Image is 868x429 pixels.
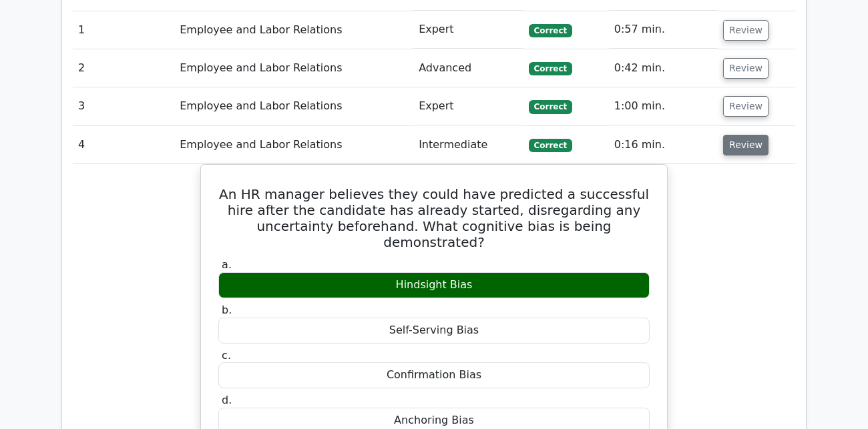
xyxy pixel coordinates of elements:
button: Review [723,135,769,155]
td: Expert [413,11,523,49]
button: Review [723,96,769,117]
div: Self-Serving Bias [218,318,650,344]
span: b. [222,304,232,316]
span: Correct [529,139,572,152]
span: Correct [529,100,572,113]
h5: An HR manager believes they could have predicted a successful hire after the candidate has alread... [217,186,651,250]
button: Review [723,20,769,41]
td: 1 [73,11,174,49]
span: Correct [529,24,572,37]
td: Expert [413,87,523,125]
td: 0:57 min. [609,11,718,49]
td: 0:16 min. [609,126,718,164]
td: Intermediate [413,126,523,164]
span: Correct [529,62,572,75]
td: Advanced [413,49,523,87]
td: Employee and Labor Relations [174,49,413,87]
td: 0:42 min. [609,49,718,87]
td: Employee and Labor Relations [174,87,413,125]
span: a. [222,258,232,271]
td: 3 [73,87,174,125]
td: Employee and Labor Relations [174,11,413,49]
td: Employee and Labor Relations [174,126,413,164]
span: d. [222,394,232,406]
td: 4 [73,126,174,164]
div: Hindsight Bias [218,272,650,298]
span: c. [222,349,231,362]
button: Review [723,58,769,79]
td: 1:00 min. [609,87,718,125]
td: 2 [73,49,174,87]
div: Confirmation Bias [218,362,650,388]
